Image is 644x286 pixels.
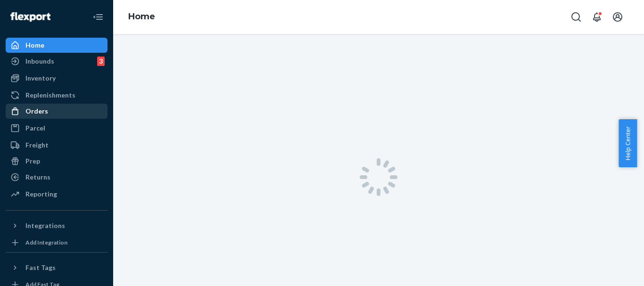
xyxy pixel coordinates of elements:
div: Orders [25,106,48,116]
a: Freight [6,138,107,153]
a: Orders [6,104,107,119]
div: Inventory [25,74,56,83]
a: Inbounds3 [6,54,107,69]
button: Help Center [619,119,637,167]
img: Flexport logo [10,12,50,22]
button: Close Navigation [89,8,107,26]
ol: breadcrumbs [121,3,163,31]
a: Home [128,11,155,22]
a: Returns [6,170,107,185]
div: Home [25,41,44,50]
button: Open Search Box [567,8,586,26]
div: Fast Tags [25,263,56,272]
a: Inventory [6,71,107,86]
div: 3 [97,57,105,66]
div: Integrations [25,221,65,230]
div: Inbounds [25,57,54,66]
div: Reporting [25,189,57,199]
button: Open account menu [608,8,627,26]
div: Add Integration [25,238,67,246]
a: Parcel [6,121,107,136]
a: Add Integration [6,237,107,248]
div: Parcel [25,123,45,133]
button: Integrations [6,218,107,233]
a: Prep [6,154,107,169]
a: Reporting [6,187,107,202]
button: Open notifications [587,8,606,26]
div: Returns [25,172,50,182]
a: Replenishments [6,88,107,103]
button: Fast Tags [6,260,107,275]
a: Home [6,38,107,53]
div: Replenishments [25,90,75,100]
div: Freight [25,140,49,150]
div: Prep [25,156,40,166]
